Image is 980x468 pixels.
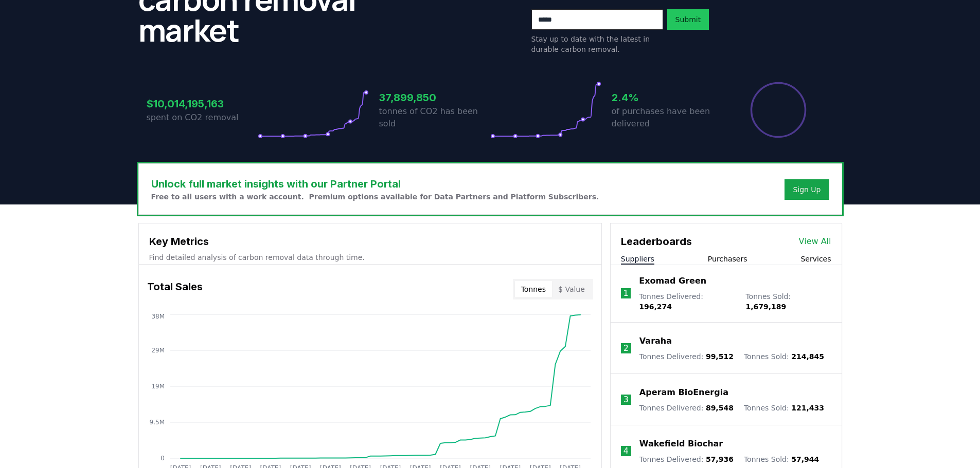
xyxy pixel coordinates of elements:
h3: Unlock full market insights with our Partner Portal [151,176,599,192]
span: 99,512 [706,352,734,361]
p: Tonnes Sold : [744,403,824,413]
span: 57,936 [706,455,734,463]
h3: Total Sales [147,279,203,299]
tspan: 19M [151,383,165,390]
tspan: 38M [151,313,165,320]
h3: 37,899,850 [379,90,490,105]
p: Tonnes Delivered : [639,351,734,362]
a: View All [799,235,831,248]
h3: Key Metrics [149,234,591,249]
p: Stay up to date with the latest in durable carbon removal. [531,34,663,54]
p: Tonnes Delivered : [639,454,734,464]
span: 89,548 [706,404,734,412]
p: Find detailed analysis of carbon removal data through time. [149,252,591,263]
p: spent on CO2 removal [147,111,258,124]
tspan: 0 [161,455,165,462]
span: 196,274 [639,303,672,311]
p: 3 [623,394,629,406]
button: Services [800,254,831,264]
button: Submit [667,9,709,30]
h3: Leaderboards [621,234,692,249]
p: Tonnes Delivered : [639,403,734,413]
a: Aperam BioEnergia [639,386,728,399]
span: 121,433 [791,404,824,412]
a: Sign Up [793,184,821,195]
span: 1,679,189 [745,303,786,311]
h3: $10,014,195,163 [147,96,258,111]
p: Tonnes Sold : [744,351,824,362]
a: Wakefield Biochar [639,438,723,450]
p: 4 [623,445,629,457]
p: Tonnes Sold : [745,291,831,312]
span: 214,845 [791,352,824,361]
button: Purchasers [708,254,747,264]
span: 57,944 [791,455,819,463]
p: tonnes of CO2 has been sold [379,105,490,130]
h3: 2.4% [612,90,723,105]
button: Tonnes [515,281,552,297]
a: Varaha [639,335,672,347]
tspan: 9.5M [149,419,164,426]
button: Suppliers [621,254,654,264]
div: Percentage of sales delivered [750,81,807,139]
p: 1 [623,287,628,299]
tspan: 29M [151,347,165,354]
p: Free to all users with a work account. Premium options available for Data Partners and Platform S... [151,192,599,202]
a: Exomad Green [639,275,706,287]
button: $ Value [552,281,591,297]
p: Tonnes Delivered : [639,291,735,312]
p: 2 [623,342,629,354]
p: Tonnes Sold : [744,454,819,464]
button: Sign Up [785,179,829,200]
p: of purchases have been delivered [612,105,723,130]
